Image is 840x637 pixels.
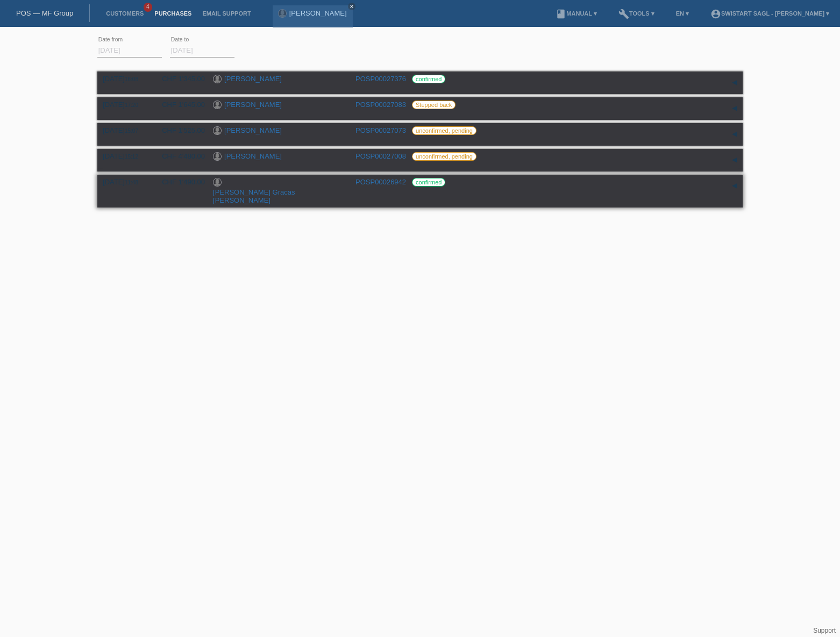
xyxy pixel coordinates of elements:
i: build [618,9,629,19]
span: 15:12 [125,154,138,160]
div: CHF 1'645.00 [154,101,205,109]
a: [PERSON_NAME] [224,152,282,160]
span: 17:20 [125,102,138,108]
div: expand/collapse [727,101,743,117]
a: [PERSON_NAME] Gracas [PERSON_NAME] [213,188,295,204]
div: [DATE] [103,101,146,109]
a: [PERSON_NAME] [224,101,282,109]
a: Purchases [149,10,197,17]
a: [PERSON_NAME] [224,126,282,134]
div: [DATE] [103,75,146,83]
a: POSP00026942 [355,178,406,186]
a: account_circleSwistart Sagl - [PERSON_NAME] ▾ [705,10,835,17]
a: POSP00027376 [355,75,406,83]
a: EN ▾ [671,10,694,17]
a: Support [813,627,836,634]
a: POS — MF Group [16,9,73,17]
a: [PERSON_NAME] [224,75,282,83]
div: expand/collapse [727,152,743,168]
a: bookManual ▾ [550,10,602,17]
label: confirmed [412,75,445,83]
a: buildTools ▾ [613,10,660,17]
a: POSP00027083 [355,101,406,109]
a: Customers [101,10,149,17]
div: expand/collapse [727,178,743,194]
div: CHF 4'480.00 [154,152,205,160]
div: CHF 1'525.00 [154,126,205,134]
div: [DATE] [103,152,146,160]
label: Stepped back [412,101,455,109]
label: confirmed [412,178,445,187]
div: expand/collapse [727,75,743,91]
i: account_circle [710,9,721,19]
label: unconfirmed, pending [412,152,476,161]
i: close [349,4,354,9]
div: CHF 1'345.00 [154,75,205,83]
span: 16:08 [125,76,138,82]
a: close [348,3,355,10]
div: expand/collapse [727,126,743,142]
span: 15:07 [125,128,138,134]
label: unconfirmed, pending [412,126,476,135]
div: [DATE] [103,126,146,134]
a: POSP00027073 [355,126,406,134]
a: POSP00027008 [355,152,406,160]
div: CHF 1'490.00 [154,178,205,186]
a: [PERSON_NAME] [289,9,347,17]
span: 11:48 [125,180,138,185]
i: book [556,9,566,19]
a: Email Support [197,10,256,17]
div: [DATE] [103,178,146,186]
span: 4 [144,3,152,12]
